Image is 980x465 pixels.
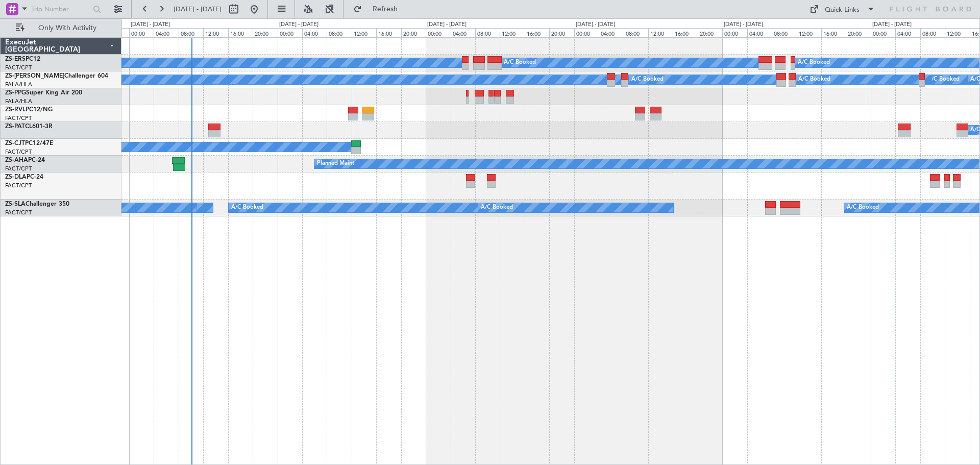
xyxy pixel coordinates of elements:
div: 12:00 [945,28,969,37]
div: A/C Booked [847,200,879,215]
div: A/C Booked [481,200,513,215]
div: [DATE] - [DATE] [427,20,467,29]
div: 16:00 [525,28,549,37]
div: 00:00 [278,28,302,37]
div: 20:00 [549,28,574,37]
a: ZS-SLAChallenger 350 [5,201,69,207]
button: Only With Activity [11,20,111,36]
div: A/C Booked [798,55,830,70]
div: 04:00 [451,28,475,37]
a: FALA/HLA [5,81,32,88]
div: 12:00 [648,28,673,37]
div: [DATE] - [DATE] [131,20,170,29]
div: 20:00 [698,28,722,37]
div: 04:00 [302,28,327,37]
div: 08:00 [327,28,351,37]
span: Only With Activity [27,25,108,32]
a: ZS-[PERSON_NAME]Challenger 604 [5,73,108,79]
div: Quick Links [825,5,860,15]
span: [DATE] - [DATE] [174,5,222,14]
a: ZS-AHAPC-24 [5,157,45,163]
a: ZS-PATCL601-3R [5,124,53,130]
div: 12:00 [500,28,524,37]
div: A/C Booked [631,72,664,87]
div: 16:00 [376,28,401,37]
input: Trip Number [31,2,90,17]
span: ZS-SLA [5,201,26,207]
div: 00:00 [574,28,599,37]
span: ZS-PPG [5,90,26,96]
div: 12:00 [797,28,821,37]
div: [DATE] - [DATE] [279,20,318,29]
div: A/C Booked [231,200,263,215]
div: 08:00 [772,28,796,37]
span: ZS-AHA [5,157,28,163]
div: 04:00 [599,28,623,37]
a: ZS-DLAPC-24 [5,174,43,180]
div: 00:00 [722,28,747,37]
span: ZS-[PERSON_NAME] [5,73,64,79]
div: Planned Maint [317,156,354,172]
div: 12:00 [352,28,376,37]
button: Quick Links [804,1,880,17]
div: 00:00 [129,28,154,37]
div: 00:00 [426,28,450,37]
div: A/C Booked [927,72,960,87]
a: FACT/CPT [5,114,32,122]
div: 04:00 [895,28,920,37]
span: ZS-PAT [5,124,25,130]
a: FALA/HLA [5,97,32,105]
a: ZS-PPGSuper King Air 200 [5,90,82,96]
div: 20:00 [253,28,277,37]
div: 08:00 [475,28,500,37]
div: 16:00 [228,28,253,37]
a: FACT/CPT [5,148,32,156]
span: ZS-RVL [5,107,26,113]
div: [DATE] - [DATE] [724,20,763,29]
div: 16:00 [673,28,697,37]
a: FACT/CPT [5,182,32,189]
div: A/C Booked [798,72,830,87]
div: 04:00 [154,28,178,37]
a: FACT/CPT [5,64,32,71]
a: ZS-CJTPC12/47E [5,140,53,146]
span: ZS-DLA [5,174,27,180]
a: ZS-RVLPC12/NG [5,107,53,113]
div: 12:00 [203,28,228,37]
a: FACT/CPT [5,209,32,216]
a: ZS-ERSPC12 [5,56,40,62]
span: Refresh [364,6,407,13]
div: 04:00 [747,28,772,37]
div: [DATE] - [DATE] [872,20,912,29]
div: 20:00 [401,28,426,37]
div: 20:00 [846,28,870,37]
div: 08:00 [624,28,648,37]
div: 16:00 [821,28,846,37]
div: [DATE] - [DATE] [576,20,615,29]
div: 08:00 [920,28,945,37]
div: A/C Booked [504,55,536,70]
span: ZS-CJT [5,140,25,146]
button: Refresh [349,1,410,17]
span: ZS-ERS [5,56,26,62]
div: 08:00 [179,28,203,37]
div: 00:00 [871,28,895,37]
a: FACT/CPT [5,165,32,173]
